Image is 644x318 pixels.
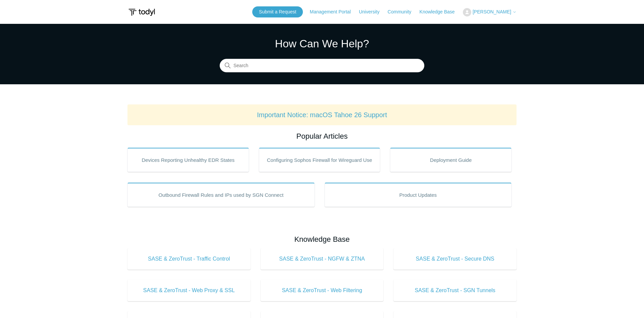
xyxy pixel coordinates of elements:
a: Configuring Sophos Firewall for Wireguard Use [259,148,380,172]
a: SASE & ZeroTrust - Web Filtering [261,280,384,301]
a: Management Portal [310,8,358,15]
span: SASE & ZeroTrust - SGN Tunnels [404,286,506,294]
button: [PERSON_NAME] [463,8,517,16]
img: Todyl Support Center Help Center home page [127,6,156,18]
a: Outbound Firewall Rules and IPs used by SGN Connect [127,183,315,207]
h2: Knowledge Base [127,234,517,245]
h1: How Can We Help? [220,36,424,52]
span: SASE & ZeroTrust - Secure DNS [404,255,506,263]
input: Search [220,59,424,73]
span: SASE & ZeroTrust - NGFW & ZTNA [271,255,374,263]
a: SASE & ZeroTrust - SGN Tunnels [393,280,517,301]
a: Submit a Request [252,6,303,17]
a: Important Notice: macOS Tahoe 26 Support [257,111,387,119]
span: SASE & ZeroTrust - Web Proxy & SSL [138,286,240,294]
span: SASE & ZeroTrust - Web Filtering [271,286,374,294]
a: Community [388,8,418,15]
a: Product Updates [325,183,512,207]
a: Deployment Guide [390,148,512,172]
a: University [359,8,386,15]
a: Knowledge Base [420,8,462,15]
a: SASE & ZeroTrust - NGFW & ZTNA [261,248,384,270]
h2: Popular Articles [127,131,517,142]
a: SASE & ZeroTrust - Traffic Control [127,248,251,270]
a: SASE & ZeroTrust - Web Proxy & SSL [127,280,251,301]
a: Devices Reporting Unhealthy EDR States [127,148,249,172]
span: [PERSON_NAME] [473,9,511,14]
a: SASE & ZeroTrust - Secure DNS [393,248,517,270]
span: SASE & ZeroTrust - Traffic Control [138,255,240,263]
